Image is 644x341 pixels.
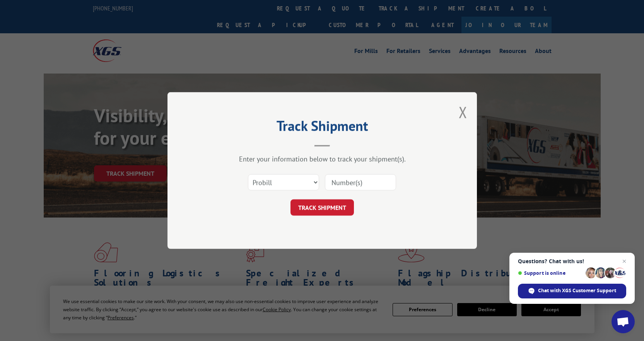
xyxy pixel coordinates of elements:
button: TRACK SHIPMENT [290,199,354,216]
input: Number(s) [325,174,396,190]
button: Close modal [459,102,467,122]
div: Enter your information below to track your shipment(s). [206,154,438,163]
span: Chat with XGS Customer Support [518,284,626,298]
span: Support is online [518,270,583,276]
a: Open chat [612,310,635,333]
span: Questions? Chat with us! [518,258,626,264]
span: Chat with XGS Customer Support [538,287,616,294]
h2: Track Shipment [206,120,438,135]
